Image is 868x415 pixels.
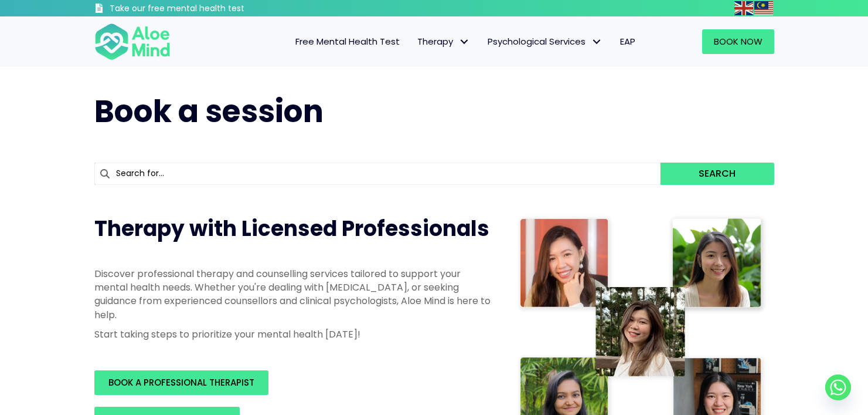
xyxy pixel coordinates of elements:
[702,29,774,54] a: Book Now
[94,22,171,61] img: Aloe mind Logo
[417,35,470,48] span: Therapy
[94,370,268,395] a: BOOK A PROFESSIONAL THERAPIST
[734,1,753,15] img: en
[611,29,644,54] a: EAP
[186,29,644,54] nav: Menu
[588,33,605,50] span: Psychological Services: submenu
[94,163,661,185] input: Search for...
[409,29,479,54] a: TherapyTherapy: submenu
[94,267,493,322] p: Discover professional therapy and counselling services tailored to support your mental health nee...
[754,1,774,15] a: Malay
[620,35,635,48] span: EAP
[456,33,473,50] span: Therapy: submenu
[94,90,324,133] span: Book a session
[295,35,400,48] span: Free Mental Health Test
[714,35,763,48] span: Book Now
[94,328,493,341] p: Start taking steps to prioritize your mental health [DATE]!
[488,35,603,48] span: Psychological Services
[108,376,254,389] span: BOOK A PROFESSIONAL THERAPIST
[94,3,307,16] a: Take our free mental health test
[94,214,489,244] span: Therapy with Licensed Professionals
[825,374,851,400] a: Whatsapp
[110,3,307,15] h3: Take our free mental health test
[479,29,611,54] a: Psychological ServicesPsychological Services: submenu
[287,29,409,54] a: Free Mental Health Test
[661,163,774,185] button: Search
[734,1,754,15] a: English
[754,1,773,15] img: ms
